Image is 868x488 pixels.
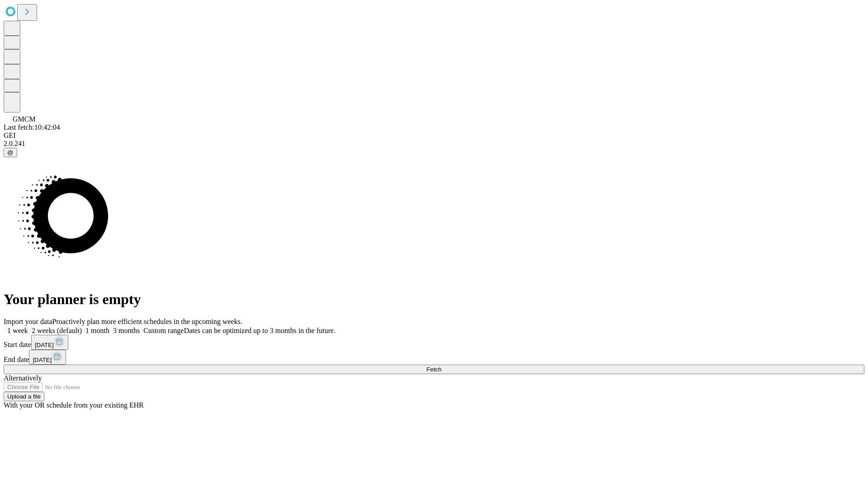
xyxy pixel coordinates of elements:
[4,392,44,401] button: Upload a file
[52,318,242,325] span: Proactively plan more efficient schedules in the upcoming weeks.
[4,365,864,374] button: Fetch
[7,327,28,334] span: 1 week
[4,335,864,350] div: Start date
[85,327,109,334] span: 1 month
[29,350,66,365] button: [DATE]
[4,401,144,409] span: With your OR schedule from your existing EHR
[32,327,82,334] span: 2 weeks (default)
[33,357,52,363] span: [DATE]
[4,374,42,382] span: Alternatively
[113,327,140,334] span: 3 months
[4,148,17,157] button: @
[4,291,864,308] h1: Your planner is empty
[4,140,864,148] div: 2.0.241
[4,131,864,140] div: GEI
[184,327,335,334] span: Dates can be optimized up to 3 months in the future.
[143,327,184,334] span: Custom range
[4,123,60,131] span: Last fetch: 10:42:04
[4,318,52,325] span: Import your data
[4,350,864,365] div: End date
[35,342,54,348] span: [DATE]
[426,366,441,373] span: Fetch
[31,335,68,350] button: [DATE]
[7,149,14,156] span: @
[13,115,36,123] span: GMCM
